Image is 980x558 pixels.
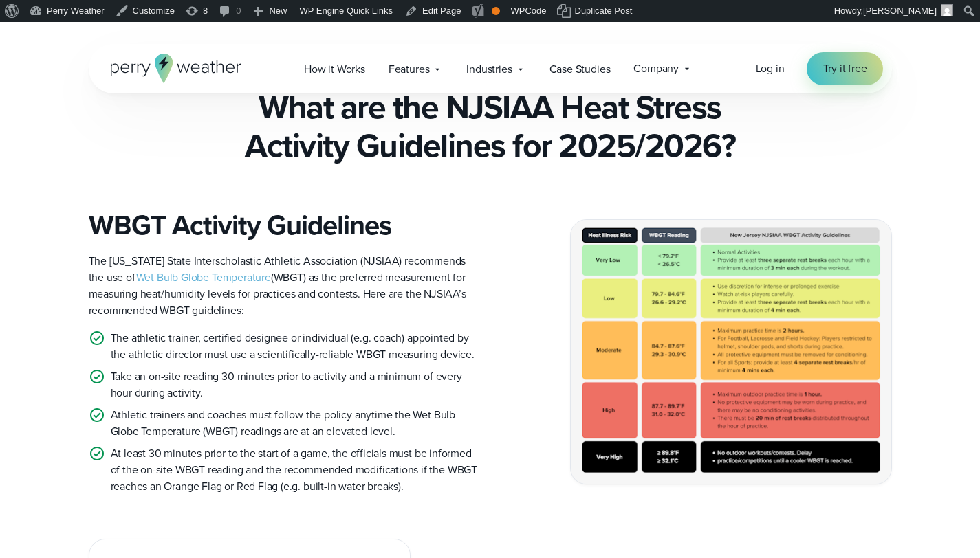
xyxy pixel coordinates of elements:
[633,60,679,77] span: Company
[111,330,479,363] p: The athletic trainer, certified designee or individual (e.g. coach) appointed by the athletic dir...
[89,253,466,318] span: The [US_STATE] State Interscholastic Athletic Association (NJSIAA) recommends the use of (WBGT) a...
[863,5,937,16] span: [PERSON_NAME]
[136,269,271,285] a: Wet Bulb Globe Temperature
[111,368,479,401] p: Take an on-site reading 30 minutes prior to activity and a minimum of every hour during activity.
[111,407,479,440] p: Athletic trainers and coaches must follow the policy anytime the Wet Bulb Globe Temperature (WBGT...
[111,445,479,495] p: At least 30 minutes prior to the start of a game, the officials must be informed of the on-site W...
[389,61,430,78] span: Features
[89,88,892,165] h2: What are the NJSIAA Heat Stress Activity Guidelines for 2025/2026?
[492,7,500,15] div: OK
[549,61,611,78] span: Case Studies
[466,61,512,78] span: Industries
[756,60,785,77] a: Log in
[571,220,891,483] img: New Jersey NJSIAA WBGT
[304,61,365,78] span: How it Works
[807,52,884,85] a: Try it free
[756,60,785,76] span: Log in
[292,55,377,83] a: How it Works
[89,209,479,242] h3: WBGT Activity Guidelines
[823,60,867,77] span: Try it free
[538,55,622,83] a: Case Studies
